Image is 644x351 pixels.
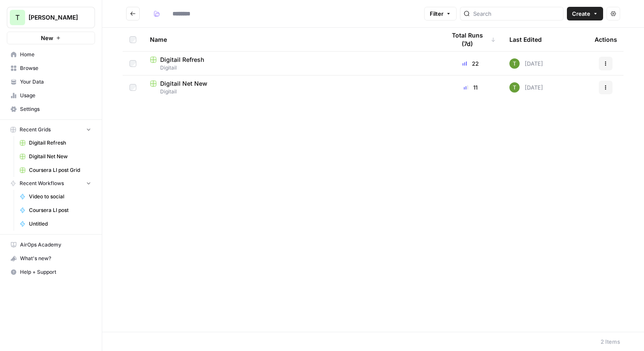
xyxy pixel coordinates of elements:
div: 22 [446,59,496,68]
span: Coursera LI post [29,206,91,214]
button: Help + Support [7,265,95,279]
button: Workspace: Travis Demo [7,7,95,28]
span: Digitail Refresh [29,139,91,147]
span: Video to social [29,193,91,200]
img: yba7bbzze900hr86j8rqqvfn473j [509,82,520,93]
span: Filter [430,9,443,18]
button: What's new? [7,252,95,265]
a: Digitail Net NewDigitail [150,79,432,96]
span: Browse [20,64,91,72]
div: What's new? [7,252,95,265]
div: Actions [595,28,617,51]
a: AirOps Academy [7,238,95,252]
span: Usage [20,92,91,99]
a: Video to social [16,190,95,203]
a: Usage [7,89,95,102]
span: New [41,34,53,42]
div: 2 Items [601,337,620,346]
a: Settings [7,102,95,116]
span: Help + Support [20,268,91,276]
span: Home [20,51,91,58]
div: [DATE] [509,58,543,69]
a: Browse [7,61,95,75]
a: Digitail Refresh [16,136,95,150]
a: Coursera LI post Grid [16,163,95,177]
span: Create [572,9,590,18]
a: Your Data [7,75,95,89]
div: Last Edited [509,28,542,51]
button: Go back [126,7,140,20]
span: Recent Workflows [20,180,64,187]
span: AirOps Academy [20,241,91,249]
button: Create [567,7,603,20]
a: Untitled [16,217,95,231]
span: Digitail Net New [29,153,91,160]
div: 11 [446,83,496,92]
span: Your Data [20,78,91,86]
span: Coursera LI post Grid [29,166,91,174]
div: Name [150,28,432,51]
span: Digitail Refresh [160,55,204,64]
input: Search [473,9,560,18]
div: [DATE] [509,82,543,93]
button: Recent Workflows [7,177,95,190]
div: Total Runs (7d) [446,28,496,51]
span: Digitail Net New [160,79,207,88]
span: Digitail [150,64,432,72]
a: Digitail Net New [16,150,95,163]
a: Digitail RefreshDigitail [150,55,432,72]
span: Digitail [150,88,432,96]
span: Settings [20,105,91,113]
button: Filter [424,7,457,20]
span: Untitled [29,220,91,228]
a: Home [7,48,95,61]
a: Coursera LI post [16,203,95,217]
span: T [15,12,20,23]
span: [PERSON_NAME] [29,13,80,22]
span: Recent Grids [20,126,51,133]
button: New [7,32,95,44]
button: Recent Grids [7,123,95,136]
img: yba7bbzze900hr86j8rqqvfn473j [509,58,520,69]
